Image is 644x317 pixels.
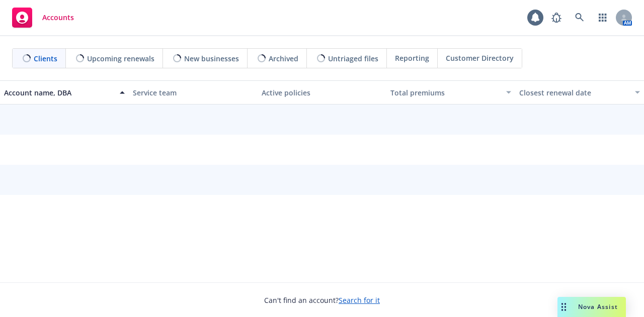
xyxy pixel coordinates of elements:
span: New businesses [184,53,239,64]
span: Accounts [42,14,74,22]
span: Untriaged files [328,53,378,64]
span: Upcoming renewals [87,53,154,64]
button: Total premiums [386,80,515,104]
span: Can't find an account? [264,295,380,305]
a: Accounts [8,4,78,32]
div: Active policies [262,87,382,98]
a: Search [570,8,590,28]
span: Reporting [395,53,429,63]
span: Customer Directory [446,53,514,63]
a: Report a Bug [546,8,567,28]
a: Search for it [339,295,380,305]
span: Clients [34,53,57,64]
div: Drag to move [557,297,570,317]
a: Switch app [593,8,613,28]
div: Account name, DBA [4,87,114,98]
span: Nova Assist [578,302,618,311]
span: Archived [269,53,298,64]
div: Service team [133,87,254,98]
button: Service team [129,80,258,104]
div: Total premiums [390,87,500,98]
button: Closest renewal date [515,80,644,104]
button: Active policies [258,80,386,104]
button: Nova Assist [557,297,626,317]
div: Closest renewal date [519,87,629,98]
